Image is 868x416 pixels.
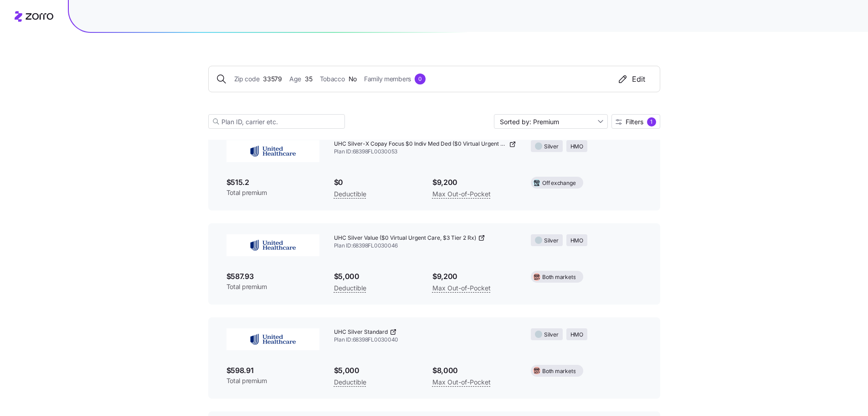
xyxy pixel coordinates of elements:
span: Filters [626,119,643,125]
img: UnitedHealthcare [226,140,319,162]
span: $598.91 [226,365,319,376]
span: $0 [334,177,418,188]
span: Plan ID: 68398FL0030053 [334,148,517,156]
img: UnitedHealthcare [226,328,319,350]
span: Plan ID: 68398FL0030046 [334,242,517,250]
div: Edit [617,74,645,84]
input: Sort by [494,114,608,129]
span: $8,000 [432,365,516,376]
span: HMO [570,331,583,339]
button: Filters1 [611,114,660,129]
span: Off exchange [542,179,575,188]
span: $5,000 [334,365,418,376]
span: UHC Silver Standard [334,328,388,336]
span: Family members [364,74,411,84]
span: Total premium [226,282,319,291]
span: HMO [570,237,583,245]
span: Both markets [542,367,575,376]
span: 33579 [263,74,282,84]
span: Deductible [334,189,366,200]
span: $515.2 [226,177,319,188]
span: Max Out-of-Pocket [432,189,491,200]
span: $9,200 [432,177,516,188]
span: HMO [570,142,583,151]
div: 0 [415,74,426,84]
button: Edit [610,74,652,84]
span: Max Out-of-Pocket [432,283,491,294]
span: Deductible [334,377,366,388]
span: Tobacco [320,74,345,84]
span: Total premium [226,188,319,197]
span: Silver [544,142,559,151]
span: Silver [544,331,559,339]
div: 1 [647,117,656,126]
span: No [349,74,357,84]
span: Max Out-of-Pocket [432,377,491,388]
span: Zip code [234,74,260,84]
span: UHC Silver-X Copay Focus $0 Indiv Med Ded ($0 Virtual Urgent Care) (Off-Exchange Only) [334,140,508,148]
span: $587.93 [226,271,319,282]
span: Total premium [226,376,319,385]
span: UHC Silver Value ($0 Virtual Urgent Care, $3 Tier 2 Rx) [334,234,476,242]
span: Deductible [334,283,366,294]
span: Silver [544,237,559,245]
span: 35 [305,74,312,84]
span: Both markets [542,273,575,282]
span: $5,000 [334,271,418,282]
span: Plan ID: 68398FL0030040 [334,336,517,344]
span: $9,200 [432,271,516,282]
img: UnitedHealthcare [226,234,319,256]
input: Plan ID, carrier etc. [208,114,345,129]
span: Age [289,74,301,84]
